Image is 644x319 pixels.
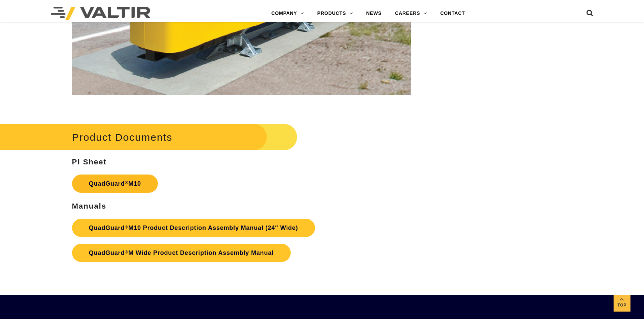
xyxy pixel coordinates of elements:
a: QuadGuard®M Wide Product Description Assembly Manual [72,244,291,262]
a: QuadGuard®M10 [72,175,158,193]
span: Top [614,301,630,309]
strong: Manuals [72,202,106,210]
a: CONTACT [433,7,472,20]
sup: ® [125,180,128,185]
a: Top [614,295,630,312]
a: COMPANY [265,7,311,20]
a: NEWS [359,7,388,20]
sup: ® [125,249,128,255]
img: Valtir [51,7,150,20]
a: QuadGuard®M10 Product Description Assembly Manual (24″ Wide) [72,219,315,237]
strong: PI Sheet [72,158,107,166]
a: CAREERS [388,7,434,20]
sup: ® [125,224,128,230]
a: PRODUCTS [311,7,360,20]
